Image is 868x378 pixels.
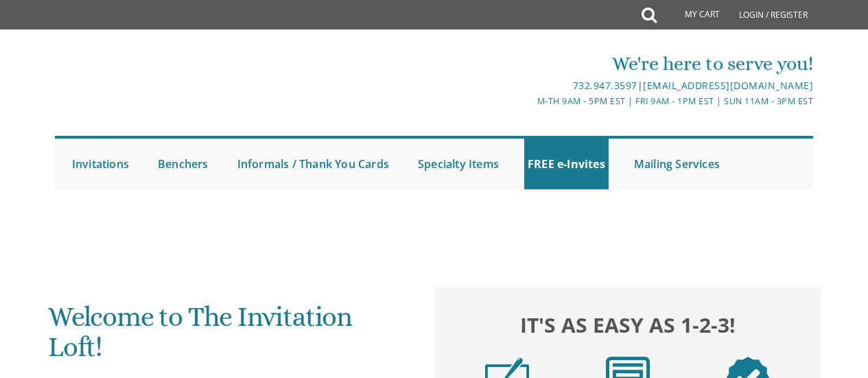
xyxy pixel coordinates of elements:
div: | [308,78,813,94]
h1: Welcome to The Invitation Loft! [48,302,410,373]
a: FREE e-Invites [524,139,609,189]
a: Benchers [154,139,212,189]
a: My Cart [655,1,729,29]
a: Mailing Services [631,139,723,189]
a: Specialty Items [414,139,502,189]
a: 732.947.3597 [573,79,637,92]
h2: It's as easy as 1-2-3! [447,309,808,340]
a: Informals / Thank You Cards [234,139,392,189]
a: Invitations [69,139,132,189]
div: M-Th 9am - 5pm EST | Fri 9am - 1pm EST | Sun 11am - 3pm EST [308,94,813,108]
div: We're here to serve you! [308,50,813,78]
a: [EMAIL_ADDRESS][DOMAIN_NAME] [643,79,813,92]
